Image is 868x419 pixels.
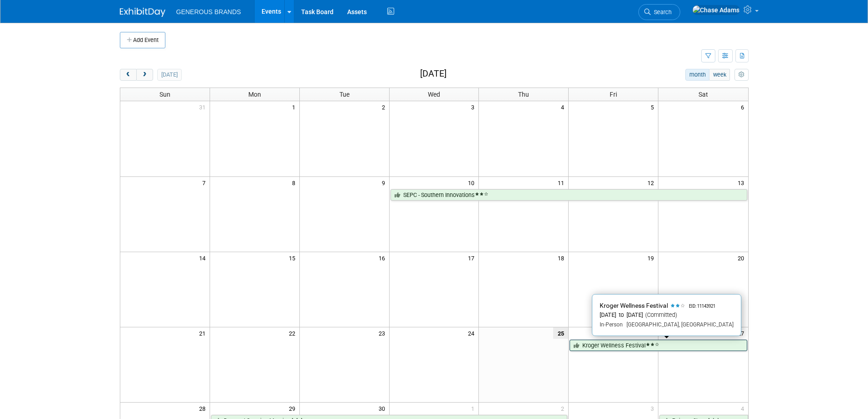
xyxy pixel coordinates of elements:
a: SEPC - Southern Innovations [390,189,747,201]
span: 22 [288,327,299,339]
span: Sun [159,91,170,98]
a: Kroger Wellness Festival [570,340,747,352]
span: 1 [291,101,299,113]
span: Sat [699,91,708,98]
button: week [709,69,730,81]
span: 5 [650,101,658,113]
span: 28 [198,403,210,414]
span: In-Person [600,321,623,328]
span: 11 [557,177,568,188]
span: Fri [610,91,617,98]
button: myCustomButton [734,69,748,81]
span: 18 [557,252,568,264]
span: 16 [378,252,389,264]
button: Add Event [120,32,165,48]
span: Kroger Wellness Festival [600,302,668,309]
span: Wed [428,91,440,98]
span: 30 [378,403,389,414]
span: 31 [198,101,210,113]
img: ExhibitDay [120,8,165,17]
span: 23 [378,327,389,339]
span: 10 [467,177,478,188]
img: Chase Adams [692,5,740,15]
span: 8 [291,177,299,188]
span: 12 [647,177,658,188]
span: 25 [553,327,568,339]
span: 17 [467,252,478,264]
span: 6 [740,101,748,113]
span: 4 [740,403,748,414]
span: EID: 11143921 [685,304,715,309]
i: Personalize Calendar [739,72,745,78]
span: 20 [737,252,748,264]
h2: [DATE] [420,69,447,79]
span: 15 [288,252,299,264]
span: 4 [560,101,568,113]
span: 3 [470,101,478,113]
span: 7 [201,177,210,188]
span: Search [651,9,672,16]
button: month [685,69,709,81]
button: [DATE] [157,69,181,81]
span: 29 [288,403,299,414]
span: 1 [470,403,478,414]
span: 3 [650,403,658,414]
div: [DATE] to [DATE] [600,311,734,319]
a: Search [638,4,680,20]
span: [GEOGRAPHIC_DATA], [GEOGRAPHIC_DATA] [623,321,734,328]
span: 13 [737,177,748,188]
span: 24 [467,327,478,339]
span: Thu [518,91,529,98]
span: Tue [339,91,349,98]
span: 27 [737,327,748,339]
span: 2 [560,403,568,414]
button: next [136,69,153,81]
span: 2 [381,101,389,113]
span: 14 [198,252,210,264]
button: prev [120,69,137,81]
span: GENEROUS BRANDS [176,8,241,16]
span: 19 [647,252,658,264]
span: 9 [381,177,389,188]
span: (Committed) [643,311,677,318]
span: Mon [248,91,261,98]
span: 21 [198,327,210,339]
